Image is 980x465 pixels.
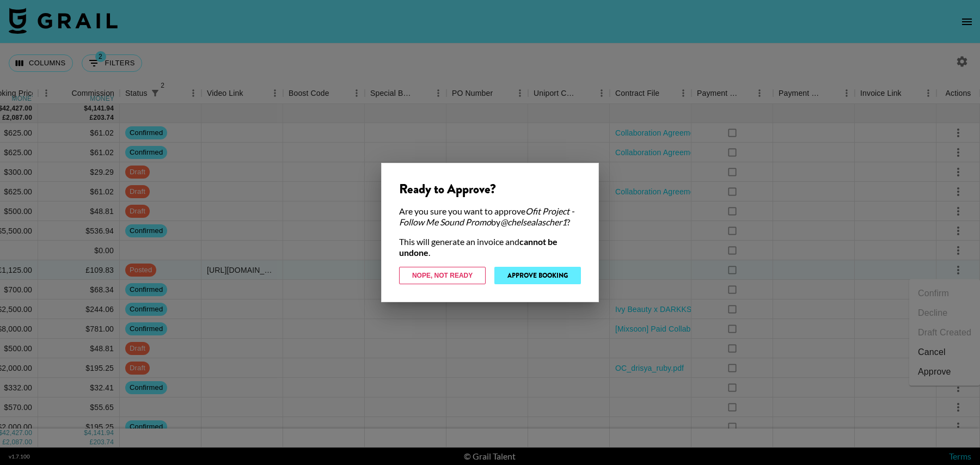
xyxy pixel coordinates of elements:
[399,181,581,197] div: Ready to Approve?
[399,206,581,228] div: Are you sure you want to approve by ?
[399,236,558,258] strong: cannot be undone
[399,206,574,227] em: Ofit Project - Follow Me Sound Promo
[500,217,567,227] em: @ chelsealascher1
[399,267,486,284] button: Nope, Not Ready
[494,267,581,284] button: Approve Booking
[399,236,581,258] div: This will generate an invoice and .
